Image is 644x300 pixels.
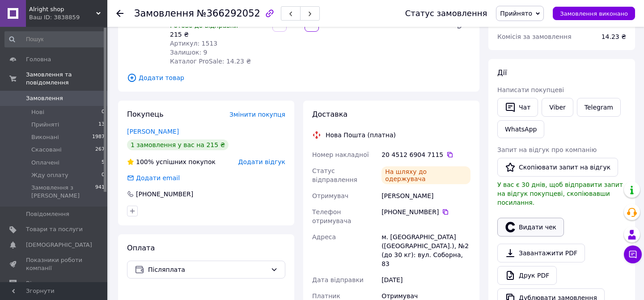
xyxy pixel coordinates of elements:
div: 215 ₴ [170,30,265,39]
span: Статус відправлення [312,167,357,183]
a: Telegram [577,98,621,117]
a: Друк PDF [497,266,557,285]
span: 267 [95,146,105,154]
span: Покупець [127,110,164,118]
div: На шляху до одержувача [381,166,470,184]
span: Дії [497,68,507,77]
span: Дата відправки [312,276,364,283]
span: Написати покупцеві [497,86,564,93]
span: Замовлення з [PERSON_NAME] [31,184,95,200]
div: 1 замовлення у вас на 215 ₴ [127,139,229,150]
button: Чат з покупцем [624,245,642,263]
span: 100% [136,158,154,165]
span: Залишок: 9 [170,49,208,56]
div: [PHONE_NUMBER] [381,207,470,216]
span: Повідомлення [26,210,69,218]
div: Статус замовлення [405,9,487,18]
span: Телефон отримувача [312,208,351,224]
span: Замовлення виконано [560,10,628,17]
button: Скопіювати запит на відгук [497,158,618,177]
span: Скасовані [31,146,62,154]
span: 0 [102,171,105,179]
span: Каталог ProSale: 14.23 ₴ [170,58,251,65]
span: Комісія за замовлення [497,33,572,40]
span: Нові [31,108,44,116]
span: [DEMOGRAPHIC_DATA] [26,241,92,249]
div: успішних покупок [127,157,216,166]
span: Товари та послуги [26,225,83,233]
span: Змінити покупця [229,111,285,118]
span: Платник [312,292,340,300]
a: Завантажити PDF [497,244,585,262]
span: Прийняті [31,121,59,129]
span: Відгуки [26,279,49,287]
div: м. [GEOGRAPHIC_DATA] ([GEOGRAPHIC_DATA].), №2 (до 30 кг): вул. Соборна, 83 [380,229,472,272]
span: Замовлення та повідомлення [26,71,107,87]
div: [PHONE_NUMBER] [135,190,194,199]
span: №366292052 [197,8,260,19]
span: 941 [95,184,105,200]
span: 0 [102,108,105,116]
span: Адреса [312,233,336,241]
div: Нова Пошта (платна) [323,131,398,139]
span: У вас є 30 днів, щоб відправити запит на відгук покупцеві, скопіювавши посилання. [497,181,623,206]
span: Готово до відправки [170,22,238,29]
span: Номер накладної [312,151,369,158]
span: Додати товар [127,73,470,83]
div: 20 4512 6904 7115 [381,150,470,159]
span: 13 [98,121,105,129]
a: WhatsApp [497,120,544,138]
span: Післяплата [148,265,267,275]
button: Чат [497,98,538,117]
div: Ваш ID: 3838859 [29,13,107,21]
button: Видати чек [497,218,564,237]
span: Оплата [127,244,155,252]
span: Прийнято [500,10,532,17]
div: [DATE] [380,272,472,288]
span: Виконані [31,133,59,141]
span: Показники роботи компанії [26,256,83,272]
a: Viber [542,98,573,117]
span: Замовлення [134,8,194,19]
div: Додати email [135,173,181,182]
div: Додати email [126,173,181,182]
input: Пошук [4,31,106,47]
div: Повернутися назад [116,9,123,18]
span: Артикул: 1513 [170,40,217,47]
span: Головна [26,55,51,63]
span: Оплачені [31,159,59,167]
span: Жду оплату [31,171,68,179]
span: 14.23 ₴ [602,33,626,40]
span: 1987 [92,133,105,141]
span: Отримувач [312,192,348,199]
span: Доставка [312,110,347,118]
span: Замовлення [26,94,63,102]
span: 5 [102,159,105,167]
button: Замовлення виконано [553,7,635,20]
div: [PERSON_NAME] [380,188,472,204]
span: Додати відгук [238,158,285,165]
span: Alright shop [29,5,96,13]
a: [PERSON_NAME] [127,128,179,135]
span: Запит на відгук про компанію [497,146,597,153]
